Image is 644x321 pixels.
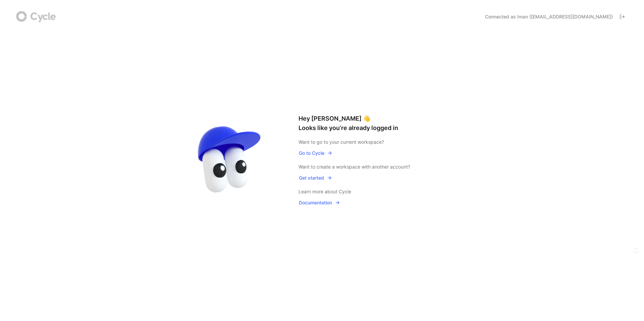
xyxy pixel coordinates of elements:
button: Connected as Iman ([EMAIL_ADDRESS][DOMAIN_NAME]) [482,11,628,22]
span: Documentation [299,199,340,207]
span: Go to Cycle [299,149,332,157]
div: Want to go to your current workspace? [299,138,460,146]
img: avatar [184,115,275,206]
div: Want to create a workspace with another account? [299,163,460,171]
button: Go to Cycle [299,149,333,157]
h1: Hey [PERSON_NAME] 👋 Looks like you’re already logged in [299,114,460,133]
button: Get started [299,174,332,182]
div: Learn more about Cycle [299,188,460,196]
span: Connected as Iman ([EMAIL_ADDRESS][DOMAIN_NAME]) [485,13,613,20]
button: Documentation [299,198,340,207]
